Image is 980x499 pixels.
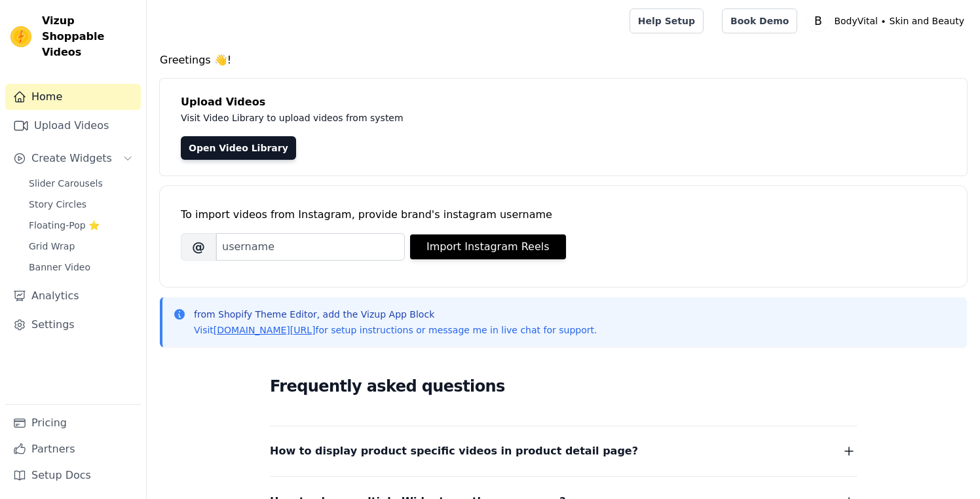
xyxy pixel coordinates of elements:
a: Floating-Pop ⭐ [21,216,141,234]
h4: Upload Videos [181,94,946,110]
h4: Greetings 👋! [160,52,967,68]
p: from Shopify Theme Editor, add the Vizup App Block [194,308,597,321]
a: Analytics [5,283,141,309]
span: Slider Carousels [29,177,103,190]
span: Create Widgets [31,151,112,166]
a: Story Circles [21,195,141,213]
input: username [216,233,405,261]
h2: Frequently asked questions [270,373,857,399]
a: [DOMAIN_NAME][URL] [214,325,316,335]
a: Grid Wrap [21,237,141,255]
a: Partners [5,436,141,462]
img: Vizup [10,26,31,47]
a: Setup Docs [5,462,141,489]
span: How to display product specific videos in product detail page? [270,442,638,460]
p: Visit for setup instructions or message me in live chat for support. [194,323,597,337]
a: Upload Videos [5,113,141,139]
button: Import Instagram Reels [410,234,566,259]
a: Settings [5,312,141,338]
a: Slider Carousels [21,174,141,193]
span: Grid Wrap [29,240,75,253]
span: Banner Video [29,261,90,274]
a: Home [5,84,141,110]
a: Book Demo [722,9,797,33]
p: Visit Video Library to upload videos from system [181,110,768,126]
a: Help Setup [630,9,704,33]
button: How to display product specific videos in product detail page? [270,442,857,460]
span: Floating-Pop ⭐ [29,219,100,232]
span: @ [181,233,216,261]
p: BodyVital ∙ Skin and Beauty [829,9,970,33]
button: Create Widgets [5,145,141,172]
span: Story Circles [29,198,86,211]
a: Open Video Library [181,136,296,160]
a: Banner Video [21,258,141,276]
div: To import videos from Instagram, provide brand's instagram username [181,207,946,223]
button: B BodyVital ∙ Skin and Beauty [808,9,970,33]
text: B [814,14,822,28]
a: Pricing [5,410,141,436]
span: Vizup Shoppable Videos [42,13,136,60]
